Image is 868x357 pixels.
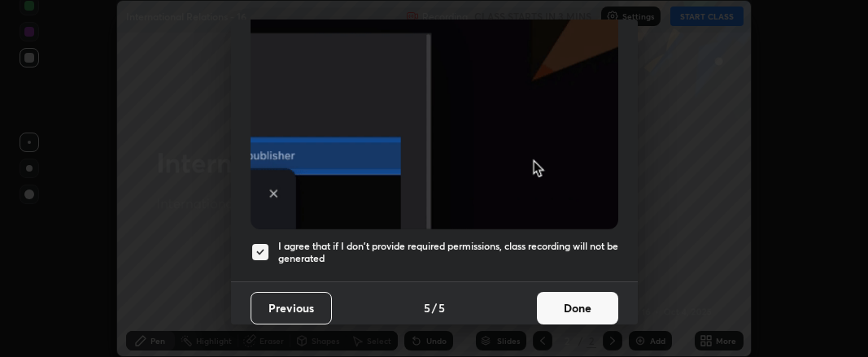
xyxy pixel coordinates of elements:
h4: 5 [438,299,445,316]
button: Done [537,292,618,324]
h5: I agree that if I don't provide required permissions, class recording will not be generated [278,240,618,265]
h4: 5 [424,299,430,316]
button: Previous [251,292,332,324]
h4: / [432,299,437,316]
